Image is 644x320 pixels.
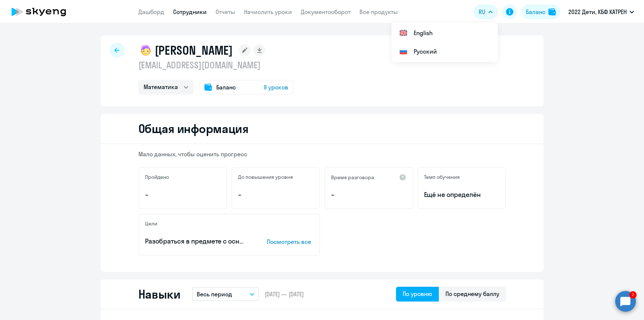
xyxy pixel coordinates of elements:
[244,8,292,16] a: Начислить уроки
[138,8,164,16] a: Дашборд
[264,83,288,92] span: 9 уроков
[145,174,169,180] h5: Пройдено
[145,236,244,246] p: Разобраться в предмете с основ (5
[521,4,560,19] button: Балансbalance
[238,174,293,180] h5: До повышения уровня
[331,174,374,181] h5: Время разговора
[197,290,232,299] p: Весь период
[473,4,498,19] button: RU
[138,59,293,71] p: [EMAIL_ADDRESS][DOMAIN_NAME]
[526,7,545,16] div: Баланс
[155,43,233,58] h1: [PERSON_NAME]
[359,8,398,16] a: Все продукты
[548,8,556,16] img: balance
[331,190,406,200] p: –
[138,121,249,136] h2: Общая информация
[216,83,236,92] span: Баланс
[479,7,485,16] span: RU
[424,190,499,200] span: Ещё не определён
[267,237,313,246] p: Посмотреть все
[568,7,627,16] p: 2022 Дети, КБФ КАТРЕН
[301,8,351,16] a: Документооборот
[192,287,259,301] button: Весь период
[399,28,408,37] img: English
[138,287,180,302] h2: Навыки
[145,190,220,200] p: –
[173,8,207,16] a: Сотрудники
[424,174,460,180] h5: Темп обучения
[403,289,432,298] div: По уровню
[265,290,304,298] span: [DATE] — [DATE]
[238,190,313,200] p: –
[565,3,638,21] button: 2022 Дети, КБФ КАТРЕН
[138,43,153,58] img: child
[138,150,506,158] p: Мало данных, чтобы оценить прогресс
[145,220,157,227] h5: Цели
[399,47,408,56] img: Русский
[445,289,499,298] div: По среднему баллу
[392,22,498,62] ul: RU
[216,8,235,16] a: Отчеты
